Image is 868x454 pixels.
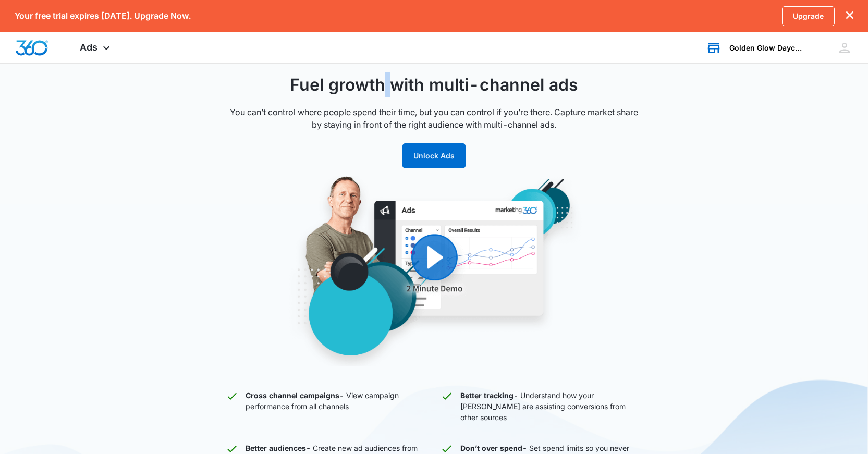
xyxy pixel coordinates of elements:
a: Upgrade [782,6,835,26]
p: Understand how your [PERSON_NAME] are assisting conversions from other sources [460,390,643,423]
p: You can’t control where people spend their time, but you can control if you’re there. Capture mar... [226,106,643,131]
div: account name [729,44,805,52]
span: Ads [80,42,97,53]
strong: Better audiences - [246,444,311,452]
strong: Better tracking - [460,391,518,400]
a: Unlock Ads [402,151,466,160]
strong: Cross channel campaigns - [246,391,344,400]
button: Unlock Ads [402,143,466,168]
strong: Don’t over spend - [460,444,527,452]
div: Ads [64,32,128,63]
h1: Fuel growth with multi-channel ads [226,72,643,97]
button: dismiss this dialog [846,11,853,21]
img: Ads [236,176,632,366]
p: View campaign performance from all channels [246,390,428,423]
p: Your free trial expires [DATE]. Upgrade Now. [15,11,191,21]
